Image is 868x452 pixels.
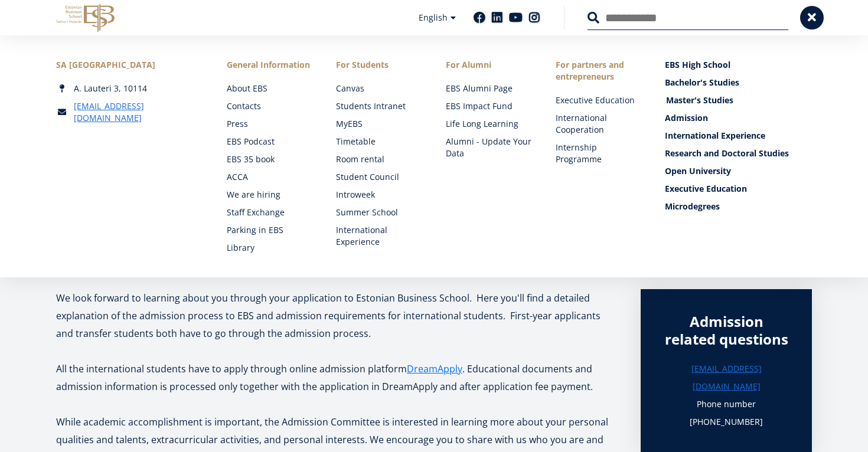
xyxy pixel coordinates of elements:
[665,148,812,159] a: Research and Doctoral Studies
[446,136,532,159] a: Alumni - Update Your Data
[227,242,313,254] a: Library
[227,207,313,218] a: Staff Exchange
[227,59,313,71] span: General Information
[56,289,617,342] p: We look forward to learning about you through your application to Estonian Business School. Here ...
[407,360,462,378] a: DreamApply
[56,360,617,395] p: All the international students have to apply through online admission platform . Educational docu...
[336,207,422,218] a: Summer School
[336,118,422,130] a: MyEBS
[446,118,532,130] a: Life Long Learning
[56,59,203,71] div: SA [GEOGRAPHIC_DATA]
[491,12,503,24] a: Linkedin
[665,201,812,212] a: Microdegrees
[665,112,812,124] a: Admission
[664,360,788,395] a: [EMAIL_ADDRESS][DOMAIN_NAME]
[528,12,540,24] a: Instagram
[666,94,813,106] a: Master's Studies
[664,395,788,431] p: Phone number [PHONE_NUMBER]
[56,83,203,94] div: A. Lauteri 3, 10114
[227,224,313,236] a: Parking in EBS
[556,112,642,136] a: International Cooperation
[336,224,422,248] a: International Experience
[665,77,812,89] a: Bachelor's Studies
[336,83,422,94] a: Canvas
[227,189,313,201] a: We are hiring
[336,100,422,112] a: Students Intranet
[336,153,422,165] a: Room rental
[509,12,523,24] a: Youtube
[665,130,812,142] a: International Experience
[74,100,203,124] a: [EMAIL_ADDRESS][DOMAIN_NAME]
[227,136,313,148] a: EBS Podcast
[336,136,422,148] a: Timetable
[556,94,642,106] a: Executive Education
[227,171,313,183] a: ACCA
[336,59,422,71] a: For Students
[665,165,812,177] a: Open University
[665,183,812,195] a: Executive Education
[227,118,313,130] a: Press
[227,83,313,94] a: About EBS
[336,171,422,183] a: Student Council
[556,142,642,165] a: Internship Programme
[556,59,642,83] span: For partners and entrepreneurs
[227,100,313,112] a: Contacts
[227,153,313,165] a: EBS 35 book
[336,189,422,201] a: Introweek
[665,59,812,71] a: EBS High School
[446,83,532,94] a: EBS Alumni Page
[664,313,788,348] div: Admission related questions
[474,12,485,24] a: Facebook
[446,100,532,112] a: EBS Impact Fund
[446,59,532,71] span: For Alumni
